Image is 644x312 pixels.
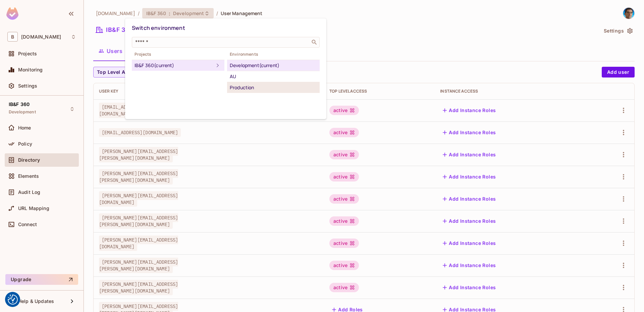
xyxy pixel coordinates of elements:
[230,84,317,92] div: Production
[132,24,185,32] span: Switch environment
[230,61,317,69] div: Development (current)
[135,61,214,69] div: IB&F 360 (current)
[227,52,320,57] span: Environments
[230,72,317,81] div: AU
[132,52,224,57] span: Projects
[8,295,18,305] button: Consent Preferences
[8,295,18,305] img: Revisit consent button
